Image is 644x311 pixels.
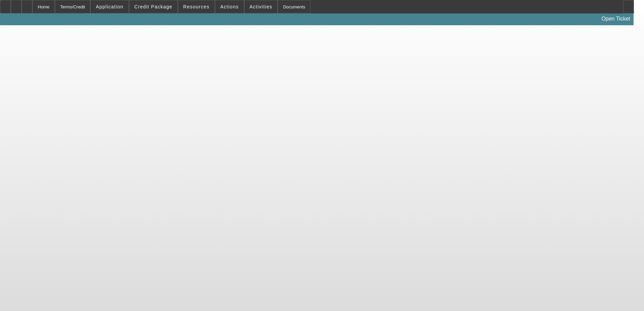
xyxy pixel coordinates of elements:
span: Application [96,4,123,9]
button: Actions [215,0,244,13]
button: Application [91,0,128,13]
button: Activities [245,0,278,13]
button: Resources [178,0,215,13]
button: Credit Package [129,0,178,13]
span: Resources [183,4,210,9]
span: Credit Package [134,4,172,9]
span: Actions [220,4,239,9]
a: Open Ticket [599,13,633,25]
span: Activities [250,4,272,9]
